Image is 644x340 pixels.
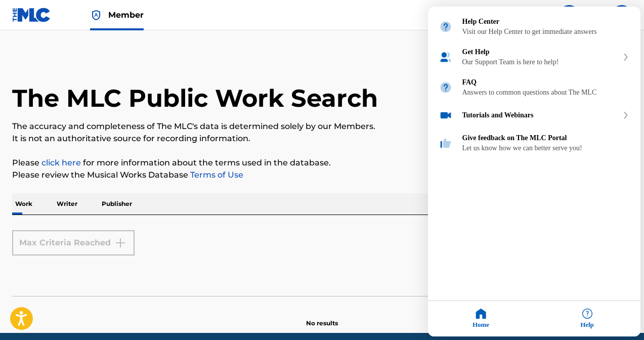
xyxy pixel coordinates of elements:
div: FAQ [462,78,629,87]
div: Help Center [428,12,640,42]
div: Let us know how we can better serve you! [462,144,629,152]
div: Help Center [462,18,629,26]
div: FAQ [428,72,640,103]
div: Answers to common questions about The MLC [462,89,629,97]
div: entering resource center home [428,7,640,158]
img: module icon [439,51,452,64]
img: module icon [439,20,452,33]
img: module icon [439,137,452,150]
div: Tutorials and Webinars [462,111,618,119]
div: Get Help [462,48,618,56]
svg: expand [623,54,629,61]
div: Home [428,301,534,336]
div: Visit our Help Center to get immediate answers [462,28,629,36]
div: Give feedback on The MLC Portal [428,128,640,158]
svg: expand [623,112,629,119]
div: Help [534,301,640,336]
img: module icon [439,81,452,94]
div: Tutorials and Webinars [428,103,640,128]
div: Our Support Team is here to help! [462,58,618,66]
div: Get Help [428,42,640,72]
div: Resource center home modules [428,7,640,158]
div: Give feedback on The MLC Portal [462,134,629,142]
img: module icon [439,109,452,122]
